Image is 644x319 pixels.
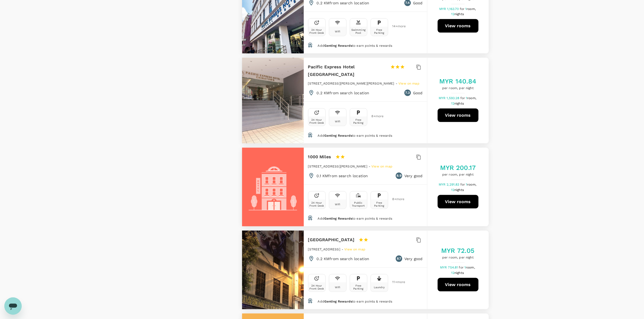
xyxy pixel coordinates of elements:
[317,173,368,179] p: 0.1 KM from search location
[317,256,369,261] p: 0.2 KM from search location
[335,203,341,206] div: Wifi
[460,7,465,11] span: for
[309,118,324,124] div: 24 Hour Front Desk
[308,63,386,78] h6: Pacific Express Hotel [GEOGRAPHIC_DATA]
[344,247,365,251] span: View on map
[308,164,367,168] span: [STREET_ADDRESS][PERSON_NAME]
[351,201,366,207] div: Public Transport
[439,7,460,11] span: MYR 1,163.70
[392,280,401,284] span: 11 + more
[324,300,352,303] span: Genting Rewards
[440,172,476,177] span: per room, per night
[318,134,392,137] span: Add to earn points & rewards
[467,183,476,186] span: room,
[324,217,352,220] span: Genting Rewards
[467,7,476,11] span: room,
[309,201,324,207] div: 24 Hour Front Desk
[439,96,460,100] span: MYR 1,593.28
[413,90,423,96] p: Good
[466,266,475,269] span: room,
[308,82,394,85] span: [STREET_ADDRESS][PERSON_NAME][PERSON_NAME]
[454,271,464,275] span: nights
[308,236,355,244] h6: [GEOGRAPHIC_DATA]
[460,183,466,186] span: for
[466,96,477,100] span: 1
[438,109,478,122] button: View rooms
[397,256,401,261] span: 8.7
[459,266,464,269] span: for
[464,266,476,269] span: 1
[324,134,352,137] span: Genting Rewards
[318,300,392,303] span: Add to earn points & rewards
[413,0,423,6] p: Good
[466,183,477,186] span: 1
[372,28,387,34] div: Free Parking
[460,96,466,100] span: for
[451,12,465,16] span: 12
[398,81,420,85] a: View on map
[396,82,398,85] span: -
[335,30,341,33] div: Wifi
[439,77,477,86] h5: MYR 140.84
[392,25,401,28] span: 14 + more
[308,247,340,251] span: [STREET_ADDRESS]
[369,164,371,168] span: -
[317,90,369,96] p: 0.2 KM from search location
[392,197,401,201] span: 8 + more
[440,163,476,172] h5: MYR 200.17
[439,86,477,91] span: per room, per night
[342,247,344,251] span: -
[398,82,420,85] span: View on map
[465,7,477,11] span: 1
[344,247,365,251] a: View on map
[439,183,460,186] span: MYR 2,291.83
[440,266,459,269] span: MYR 754.81
[351,118,366,124] div: Free Parking
[309,284,324,290] div: 24 Hour Front Desk
[405,0,410,6] span: 7.4
[318,217,392,220] span: Add to earn points & rewards
[438,19,478,33] button: View rooms
[451,271,465,275] span: 12
[374,286,385,289] div: Laundry
[308,153,331,161] h6: 1000 Miles
[309,28,324,34] div: 24 Hour Front Desk
[4,297,22,315] iframe: Button to launch messaging window
[324,44,352,48] span: Genting Rewards
[438,278,478,291] button: View rooms
[372,201,387,207] div: Free Parking
[441,246,474,255] h5: MYR 72.05
[454,102,464,105] span: nights
[404,173,422,179] p: Very good
[335,286,341,289] div: Wifi
[371,164,392,168] span: View on map
[405,90,410,96] span: 7.3
[335,120,341,123] div: Wifi
[451,102,465,105] span: 12
[454,12,464,16] span: nights
[351,284,366,290] div: Free Parking
[371,164,392,168] a: View on map
[351,28,366,34] div: Swimming Pool
[404,256,422,261] p: Very good
[441,255,474,260] span: per room, per night
[451,188,465,192] span: 12
[372,115,380,118] span: 8 + more
[467,96,476,100] span: room,
[317,0,369,6] p: 0.2 KM from search location
[397,173,401,179] span: 8.9
[454,188,464,192] span: nights
[318,44,392,48] span: Add to earn points & rewards
[438,195,478,209] button: View rooms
